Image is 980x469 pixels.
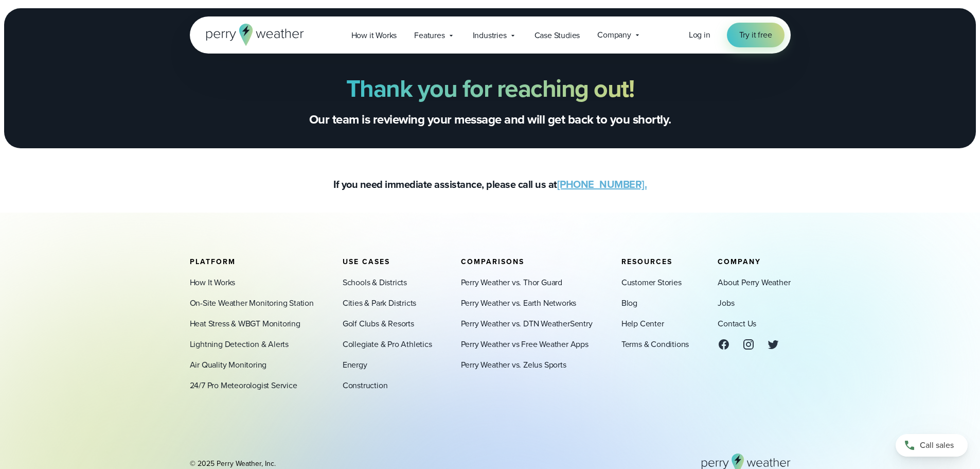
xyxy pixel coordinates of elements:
span: Use Cases [343,256,390,267]
a: Contact Us [718,318,756,330]
a: Schools & Districts [343,276,407,289]
a: Heat Stress & WBGT Monitoring [190,318,300,330]
a: [PHONE_NUMBER]. [557,177,647,192]
span: Call sales [920,439,954,451]
span: Resources [621,256,672,267]
span: Case Studies [534,29,580,42]
a: Log in [689,29,710,41]
span: How it Works [351,29,397,42]
a: Blog [621,297,637,309]
a: Energy [343,359,367,371]
span: Company [718,256,761,267]
span: Try it free [739,29,772,41]
span: Log in [689,29,710,41]
a: Cities & Park Districts [343,297,416,309]
a: About Perry Weather [718,276,790,289]
div: © 2025 Perry Weather, Inc. [190,459,276,469]
h2: If you need immediate assistance, please call us at [333,177,647,192]
span: Company [597,29,631,41]
a: Perry Weather vs. Thor Guard [461,276,562,289]
a: Help Center [621,318,664,330]
a: Collegiate & Pro Athletics [343,338,432,351]
a: Construction [343,379,388,392]
a: Perry Weather vs. DTN WeatherSentry [461,318,593,330]
a: Perry Weather vs. Zelus Sports [461,359,566,371]
a: 24/7 Pro Meteorologist Service [190,379,297,392]
b: Thank you for reaching out! [346,70,634,107]
a: How It Works [190,276,236,289]
span: Comparisons [461,256,524,267]
a: Jobs [718,297,734,309]
span: Industries [473,29,507,42]
h2: Our team is reviewing your message and will get back to you shortly. [309,111,671,128]
span: Platform [190,256,236,267]
a: Terms & Conditions [621,338,689,351]
a: On-Site Weather Monitoring Station [190,297,314,309]
a: Air Quality Monitoring [190,359,267,371]
a: Call sales [896,434,968,457]
a: Try it free [727,23,785,47]
span: Features [414,29,444,42]
a: Case Studies [526,25,589,46]
a: Golf Clubs & Resorts [343,318,414,330]
a: Customer Stories [621,276,682,289]
a: How it Works [343,25,406,46]
a: Perry Weather vs. Earth Networks [461,297,577,309]
a: Lightning Detection & Alerts [190,338,289,351]
a: Perry Weather vs Free Weather Apps [461,338,589,351]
